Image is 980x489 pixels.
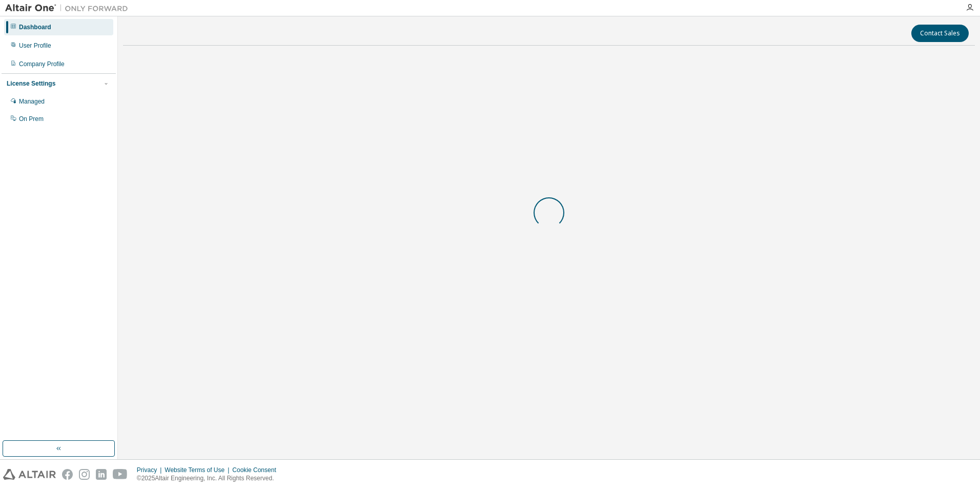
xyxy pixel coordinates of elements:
button: Contact Sales [911,25,969,42]
img: linkedin.svg [96,469,107,480]
div: License Settings [7,79,55,88]
img: facebook.svg [62,469,73,480]
div: Cookie Consent [232,466,282,474]
img: Altair One [5,3,133,13]
div: Website Terms of Use [165,466,232,474]
img: instagram.svg [79,469,90,480]
div: Privacy [137,466,165,474]
p: © 2025 Altair Engineering, Inc. All Rights Reserved. [137,474,282,483]
div: Managed [19,97,45,106]
img: altair_logo.svg [3,469,56,480]
img: youtube.svg [113,469,128,480]
div: Dashboard [19,23,51,31]
div: Company Profile [19,60,65,68]
div: User Profile [19,42,51,50]
div: On Prem [19,115,44,123]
